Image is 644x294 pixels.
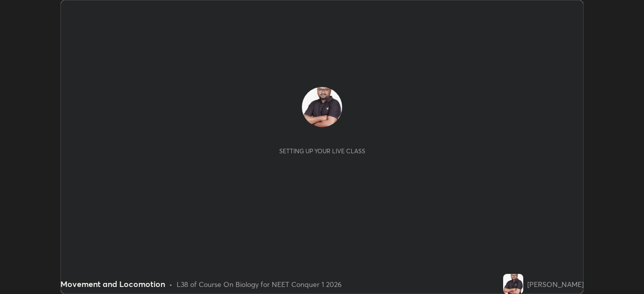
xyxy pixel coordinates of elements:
[60,278,165,290] div: Movement and Locomotion
[169,279,173,289] div: •
[279,147,365,155] div: Setting up your live class
[177,279,342,289] div: L38 of Course On Biology for NEET Conquer 1 2026
[503,274,523,294] img: 7f6a6c9e919a44dea16f7a057092b56d.jpg
[527,279,584,289] div: [PERSON_NAME]
[302,87,342,127] img: 7f6a6c9e919a44dea16f7a057092b56d.jpg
